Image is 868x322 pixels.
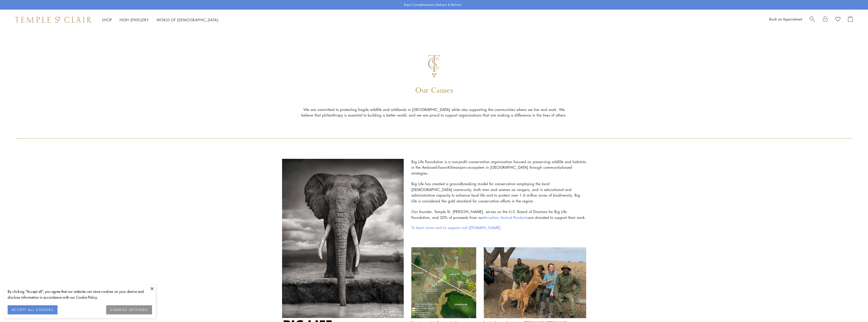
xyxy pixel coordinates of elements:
button: ACCEPT ALL COOKIES [8,305,58,314]
a: Arcadian Animal Pendants [484,215,528,220]
p: Big Life has created a groundbreaking model for conservation employing the local [DEMOGRAPHIC_DAT... [411,181,586,209]
p: Our Causes [415,85,453,107]
img: Temple_Rangers.jpg [484,247,586,318]
a: Open Shopping Bag [848,16,853,24]
a: Book an Appointment [769,16,802,22]
p: Enjoy Complimentary Delivery & Returns [404,2,461,7]
div: By clicking “Accept all”, you agree that our website can store cookies on your device and disclos... [8,289,152,300]
a: Search [810,16,815,24]
p: Big Life Foundation is a non-profit conservation organization focused on preserving wildlife and ... [411,159,586,181]
p: Our founder, Temple St. [PERSON_NAME], serves on the U.S. Board of Directors for Big Life Foundat... [411,209,586,225]
a: To learn more and to support visit [DOMAIN_NAME] [411,225,586,230]
img: Big-Life-Foundation.jpg [282,159,404,318]
nav: Main navigation [102,17,218,23]
a: World of [DEMOGRAPHIC_DATA]World of [DEMOGRAPHIC_DATA] [156,17,218,22]
a: High JewelleryHigh Jewellery [120,17,149,22]
a: ShopShop [102,17,112,22]
img: Map.png [411,247,476,318]
a: View Wishlist [835,16,840,24]
img: Gold-Monogram1.png [428,55,440,77]
button: COOKIES SETTINGS [106,305,152,314]
p: We are committed to protecting fragile wildlife and wildlands in [GEOGRAPHIC_DATA] while also sup... [301,107,567,138]
img: Temple St. Clair [15,17,92,23]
